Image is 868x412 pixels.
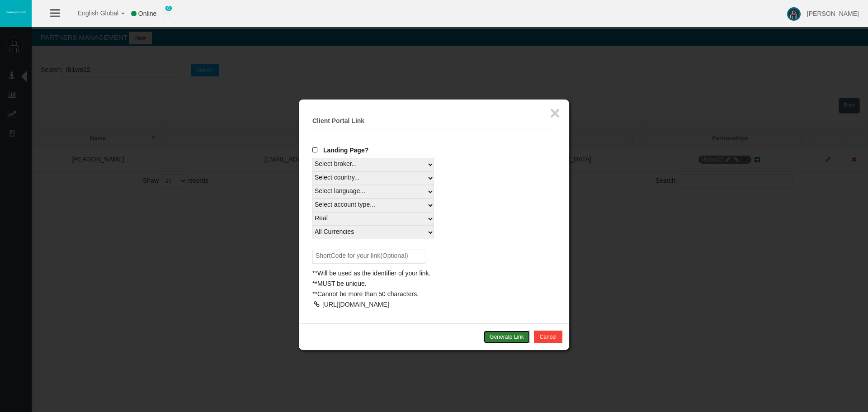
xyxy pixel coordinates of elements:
[787,7,801,21] img: user-image
[312,117,364,124] b: Client Portal Link
[165,5,172,11] span: 0
[5,10,27,14] img: logo.svg
[312,301,321,308] div: Copy Direct Link
[312,289,556,299] div: **Cannot be more than 50 characters.
[322,301,389,308] div: [URL][DOMAIN_NAME]
[312,250,425,264] input: ShortCode for your link(Optional)
[163,9,170,19] img: user_small.png
[66,9,118,17] span: English Global
[138,10,156,17] span: Online
[807,10,859,17] span: [PERSON_NAME]
[534,331,562,343] button: Cancel
[323,147,368,154] span: Landing Page?
[312,279,556,289] div: **MUST be unique.
[550,104,560,122] button: ×
[312,268,556,279] div: **Will be used as the identifier of your link.
[484,331,529,343] button: Generate Link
